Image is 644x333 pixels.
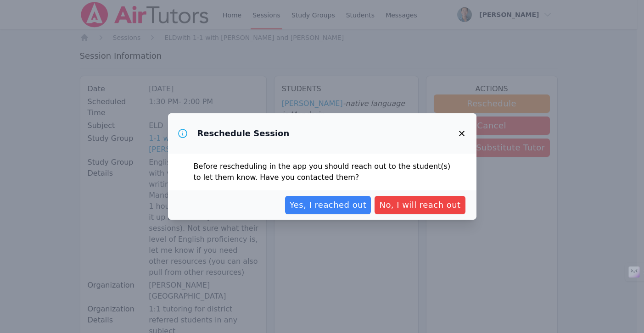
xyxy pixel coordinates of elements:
span: Yes, I reached out [290,199,367,211]
span: No, I will reach out [379,199,460,211]
p: Before rescheduling in the app you should reach out to the student(s) to let them know. Have you ... [194,161,451,183]
h3: Reschedule Session [197,128,290,139]
button: No, I will reach out [375,196,465,214]
button: Yes, I reached out [285,196,371,214]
